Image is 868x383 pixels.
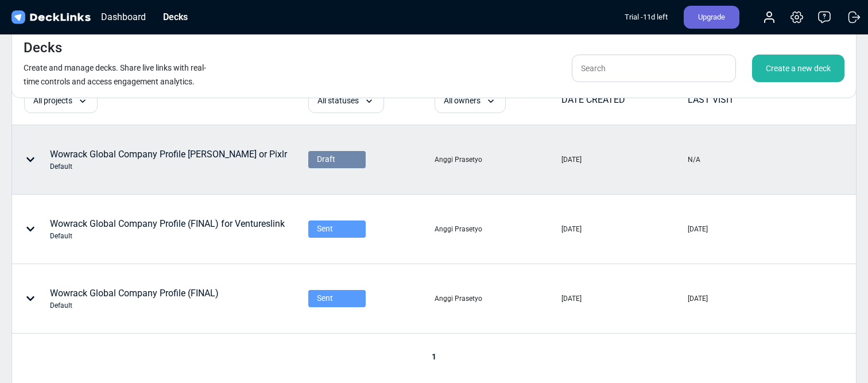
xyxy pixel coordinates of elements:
[752,55,844,82] div: Create a new deck
[435,224,482,234] div: Anggi Prasetyo
[157,10,193,24] div: Decks
[688,293,708,304] div: [DATE]
[50,161,287,172] div: Default
[50,148,287,172] div: Wowrack Global Company Profile [PERSON_NAME] or Pixlr
[561,293,582,304] div: [DATE]
[50,231,285,241] div: Default
[625,6,668,29] div: Trial - 11 d left
[561,93,687,107] div: DATE CREATED
[50,300,219,311] div: Default
[24,88,98,113] div: All projects
[317,292,333,304] span: Sent
[9,9,92,26] img: DeckLinks
[688,154,700,165] div: N/A
[50,217,285,241] div: Wowrack Global Company Profile (FINAL) for Ventureslink
[317,153,335,165] span: Draft
[688,224,708,234] div: [DATE]
[572,55,736,82] input: Search
[688,93,813,107] div: LAST VISIT
[50,287,219,311] div: Wowrack Global Company Profile (FINAL)
[95,10,152,24] div: Dashboard
[435,154,482,165] div: Anggi Prasetyo
[24,40,62,56] h4: Decks
[435,293,482,304] div: Anggi Prasetyo
[561,224,582,234] div: [DATE]
[308,88,384,113] div: All statuses
[426,352,442,361] span: 1
[24,63,206,86] small: Create and manage decks. Share live links with real-time controls and access engagement analytics.
[317,223,333,235] span: Sent
[684,6,739,29] div: Upgrade
[561,154,582,165] div: [DATE]
[435,88,506,113] div: All owners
